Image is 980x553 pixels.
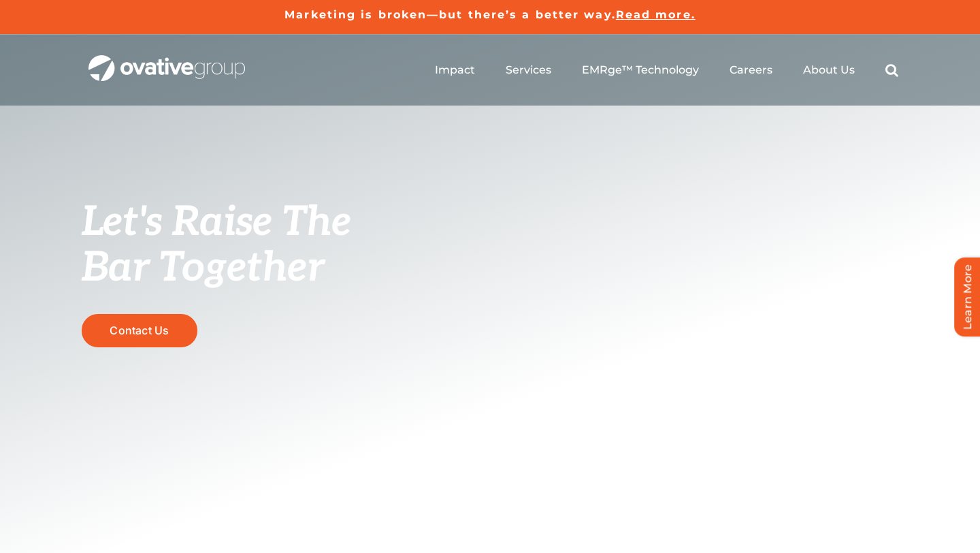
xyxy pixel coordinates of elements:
[435,48,898,92] nav: Menu
[730,63,772,77] a: Careers
[435,63,475,77] a: Impact
[284,8,616,21] a: Marketing is broken—but there’s a better way.
[82,314,197,347] a: Contact Us
[82,198,352,247] span: Let's Raise The
[885,63,898,77] a: Search
[506,63,551,77] a: Services
[582,63,699,77] a: EMRge™ Technology
[88,54,245,67] a: OG_Full_horizontal_WHT
[803,63,855,77] a: About Us
[82,244,324,293] span: Bar Together
[616,8,696,21] a: Read more.
[110,324,169,337] span: Contact Us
